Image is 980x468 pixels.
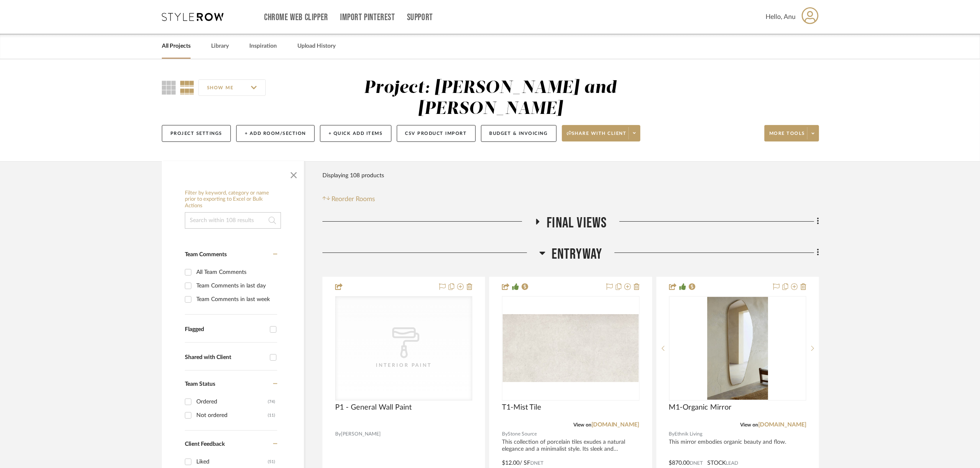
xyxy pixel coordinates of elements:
[502,403,541,412] span: T1-Mist Tile
[162,125,231,142] button: Project Settings
[268,409,275,422] div: (11)
[264,14,328,21] a: Chrome Web Clipper
[268,395,275,408] div: (74)
[766,12,796,22] span: Hello, Anu
[185,212,281,229] input: Search within 108 results
[285,165,302,182] button: Close
[363,361,445,369] div: Interior Paint
[322,167,384,184] div: Displaying 108 products
[567,130,627,143] span: Share with client
[196,409,268,422] div: Not ordered
[332,194,375,204] span: Reorder Rooms
[669,403,732,412] span: M1-Organic Mirror
[669,430,675,438] span: By
[552,246,603,263] span: Entryway
[340,14,395,21] a: Import Pinterest
[297,41,336,52] a: Upload History
[196,395,268,408] div: Ordered
[335,403,412,412] span: P1 - General Wall Paint
[185,326,266,333] div: Flagged
[185,354,266,361] div: Shared with Client
[573,422,591,427] span: View on
[591,422,640,428] a: [DOMAIN_NAME]
[547,214,607,232] span: Final Views
[185,252,227,257] span: Team Comments
[764,125,819,141] button: More tools
[335,430,341,438] span: By
[185,190,281,209] h6: Filter by keyword, category or name prior to exporting to Excel or Bulk Actions
[675,430,703,438] span: Ethnik Living
[481,125,557,142] button: Budget & Invoicing
[740,422,758,427] span: View on
[196,266,275,279] div: All Team Comments
[562,125,641,141] button: Share with client
[341,430,381,438] span: [PERSON_NAME]
[249,41,277,52] a: Inspiration
[196,279,275,292] div: Team Comments in last day
[320,125,391,142] button: + Quick Add Items
[185,381,215,387] span: Team Status
[758,422,806,428] a: [DOMAIN_NAME]
[503,314,638,382] img: T1-Mist Tile
[322,194,375,204] button: Reorder Rooms
[236,125,315,142] button: + Add Room/Section
[502,430,508,438] span: By
[397,125,476,142] button: CSV Product Import
[185,441,225,447] span: Client Feedback
[211,41,229,52] a: Library
[162,41,191,52] a: All Projects
[508,430,537,438] span: Stone Source
[407,14,433,21] a: Support
[196,293,275,306] div: Team Comments in last week
[769,130,805,143] span: More tools
[364,79,617,118] div: Project: [PERSON_NAME] and [PERSON_NAME]
[707,297,768,400] img: M1-Organic Mirror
